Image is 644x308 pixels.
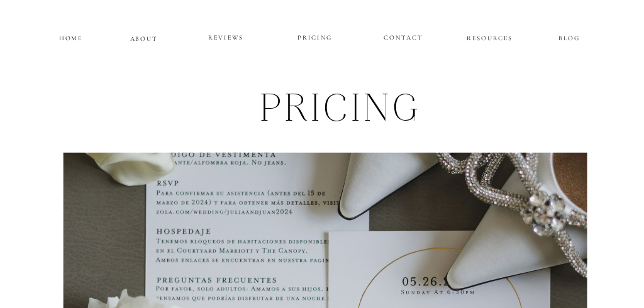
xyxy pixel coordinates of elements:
a: REVIEWS [194,31,258,44]
a: ABOUT [130,33,158,42]
h1: pRICING [95,82,587,141]
a: RESOURCES [465,32,514,41]
a: HOME [57,32,84,41]
a: BLOG [545,32,594,41]
a: CONTACT [384,31,423,41]
a: PRICING [283,31,347,44]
